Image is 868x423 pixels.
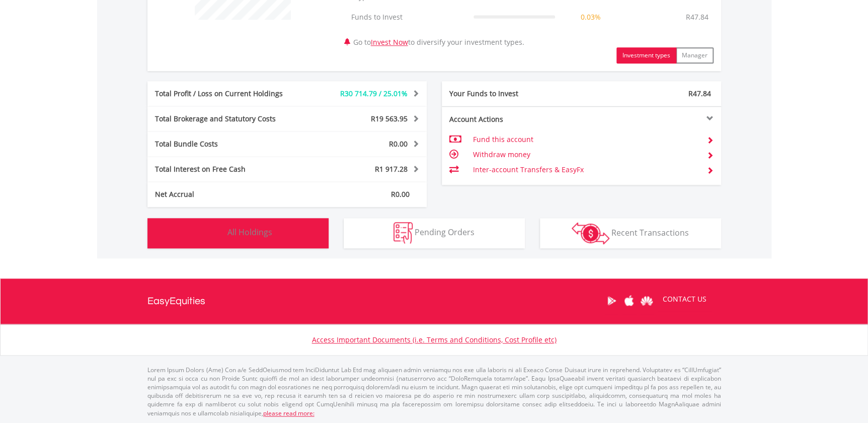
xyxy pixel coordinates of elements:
span: Pending Orders [415,227,475,238]
img: transactions-zar-wht.png [572,222,609,244]
span: All Holdings [227,227,272,238]
a: Huawei [638,285,656,316]
button: All Holdings [147,218,329,248]
td: Fund this account [472,132,698,147]
span: R0.00 [391,189,410,199]
td: Withdraw money [472,147,698,162]
img: pending_instructions-wht.png [393,222,413,244]
td: R47.84 [681,7,714,27]
span: R47.84 [688,89,711,98]
a: Apple [620,285,638,316]
span: R19 563.95 [371,114,408,123]
div: Total Bundle Costs [147,139,310,149]
img: holdings-wht.png [204,222,225,244]
span: R0.00 [389,139,408,149]
a: EasyEquities [147,278,205,324]
a: please read more: [263,409,314,417]
td: 0.03% [560,7,621,27]
span: R1 917.28 [375,164,408,174]
a: Invest Now [371,37,408,47]
td: Funds to Invest [346,7,468,27]
span: Recent Transactions [611,227,689,238]
a: CONTACT US [656,285,714,313]
span: R30 714.79 / 25.01% [340,89,408,98]
div: Total Interest on Free Cash [147,164,310,174]
a: Access Important Documents (i.e. Terms and Conditions, Cost Profile etc) [312,335,557,344]
div: Account Actions [442,114,582,124]
button: Recent Transactions [540,218,721,248]
div: Net Accrual [147,189,310,199]
p: Lorem Ipsum Dolors (Ame) Con a/e SeddOeiusmod tem InciDiduntut Lab Etd mag aliquaen admin veniamq... [147,366,721,417]
a: Google Play [603,285,620,316]
div: Total Profit / Loss on Current Holdings [147,89,310,99]
button: Manager [676,47,714,63]
button: Pending Orders [344,218,525,248]
button: Investment types [616,47,676,63]
td: Inter-account Transfers & EasyFx [472,162,698,177]
div: Your Funds to Invest [442,89,582,99]
div: Total Brokerage and Statutory Costs [147,114,310,124]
